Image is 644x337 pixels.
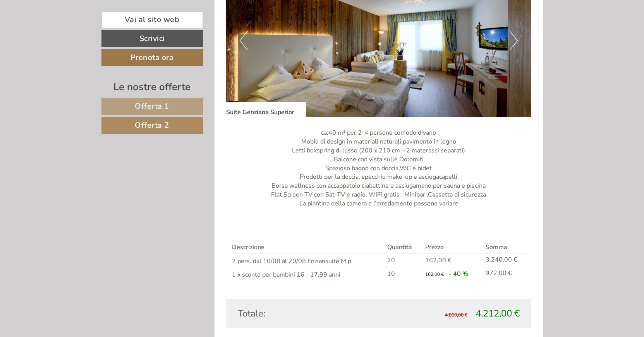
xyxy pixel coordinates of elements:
a: Prenota ora [101,49,203,66]
span: Offerta 2 [135,120,169,130]
th: Somma [483,241,526,253]
button: Invia [264,200,306,217]
span: 162,00 € [425,271,444,277]
div: Le nostre offerte [101,80,203,94]
span: 162,00 € [425,256,452,265]
th: Quantità [384,241,422,253]
span: 4.860,00 € [445,312,467,318]
small: 15:15 [12,132,193,138]
span: Offerta 1 [135,101,169,111]
span: - 40 % [449,270,468,278]
a: Scrivici [101,30,203,47]
div: Buongiorno , nella suite Famigliare c'è un letto doppio e due letti singoli . Nella Genziana un l... [122,38,299,96]
td: 972,00 € [483,267,526,281]
small: 10:12 [126,89,294,95]
button: Next [510,31,518,50]
th: Descrizione [232,241,384,253]
small: 08:56 [12,29,193,34]
td: 20 [384,253,422,267]
span: 4.212,00 € [476,307,520,320]
div: Totale: [232,307,379,320]
div: [PERSON_NAME] [12,100,193,106]
td: 1 x sconto per bambini 16 - 17,99 anni [232,267,384,281]
div: Aggiungo un’altra richiesta. Saremmo interessati a valutare la formula solo colazione. Grazie [6,3,197,35]
div: Suite Genziana Superior [226,102,306,117]
td: 2 pers. dal 10/08 al 20/08 Enziansuite M.p. [232,253,384,267]
div: [DATE] [138,2,167,15]
div: Lei [126,39,294,45]
div: [PERSON_NAME] interessati a confermare l’offerta 2. Devo versare un acconto oppure si salda tutto... [6,98,197,139]
th: Prezzo [422,241,483,253]
td: 3.240,00 € [483,253,526,267]
p: ca.40 m² per 2-4 persone comodo divano Mobili di design in materiali naturali,pavimento in legno ... [226,128,531,208]
td: 10 [384,267,422,281]
a: Vai al sito web [101,12,203,28]
button: Previous [240,31,248,50]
